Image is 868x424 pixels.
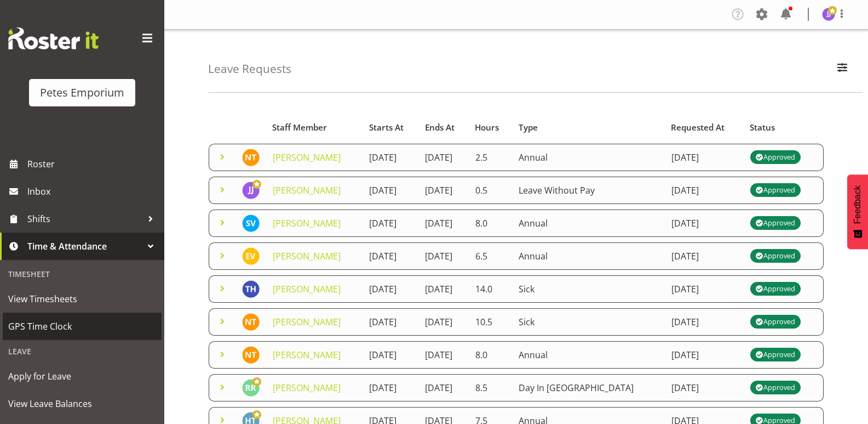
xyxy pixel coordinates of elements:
span: Apply for Leave [8,368,156,385]
td: [DATE] [363,308,418,336]
td: [DATE] [363,275,418,303]
span: View Timesheets [8,291,156,307]
td: [DATE] [665,177,744,204]
span: Shifts [27,211,142,227]
td: Annual [512,210,665,237]
div: Approved [756,250,795,263]
td: 0.5 [469,177,513,204]
td: [DATE] [363,341,418,369]
div: Timesheet [3,263,162,285]
img: sasha-vandervalk6911.jpg [242,214,260,232]
img: Rosterit website logo [8,27,99,49]
td: Annual [512,144,665,171]
a: View Timesheets [3,285,162,313]
td: Sick [512,275,665,303]
a: Apply for Leave [3,363,162,390]
td: [DATE] [418,144,468,171]
span: Type [519,121,538,134]
td: Annual [512,242,665,270]
td: [DATE] [363,144,418,171]
span: GPS Time Clock [8,318,156,335]
td: 8.0 [469,341,513,369]
div: Approved [756,381,795,394]
span: Ends At [425,121,455,134]
a: [PERSON_NAME] [273,382,341,394]
h4: Leave Requests [208,63,291,75]
a: [PERSON_NAME] [273,184,341,196]
td: [DATE] [363,177,418,204]
td: Leave Without Pay [512,177,665,204]
img: nicole-thomson8388.jpg [242,313,260,331]
img: ruth-robertson-taylor722.jpg [242,379,260,397]
a: [PERSON_NAME] [273,151,341,163]
td: [DATE] [418,242,468,270]
td: [DATE] [665,242,744,270]
span: Roster [27,156,159,172]
td: [DATE] [665,308,744,336]
a: View Leave Balances [3,390,162,417]
td: Sick [512,308,665,336]
td: [DATE] [665,144,744,171]
a: GPS Time Clock [3,313,162,340]
td: [DATE] [665,210,744,237]
div: Approved [756,348,795,361]
img: janelle-jonkers702.jpg [822,8,835,21]
a: [PERSON_NAME] [273,217,341,229]
td: [DATE] [418,374,468,402]
span: Feedback [853,185,863,224]
span: Requested At [671,121,725,134]
span: Status [750,121,775,134]
a: [PERSON_NAME] [273,349,341,361]
a: [PERSON_NAME] [273,316,341,328]
button: Filter Employees [831,57,854,81]
td: [DATE] [418,177,468,204]
span: Starts At [369,121,404,134]
div: Leave [3,340,162,363]
div: Approved [756,184,795,197]
td: [DATE] [665,275,744,303]
img: teresa-hawkins9867.jpg [242,280,260,298]
td: [DATE] [418,308,468,336]
a: [PERSON_NAME] [273,250,341,262]
td: [DATE] [363,210,418,237]
div: Petes Emporium [40,84,124,101]
span: Staff Member [272,121,327,134]
td: 8.5 [469,374,513,402]
div: Approved [756,217,795,230]
span: Inbox [27,183,159,200]
a: [PERSON_NAME] [273,283,341,295]
td: Annual [512,341,665,369]
button: Feedback - Show survey [847,174,868,249]
img: nicole-thomson8388.jpg [242,149,260,166]
span: View Leave Balances [8,395,156,412]
td: [DATE] [665,374,744,402]
td: 8.0 [469,210,513,237]
td: [DATE] [418,275,468,303]
img: janelle-jonkers702.jpg [242,182,260,199]
span: Hours [475,121,499,134]
td: Day In [GEOGRAPHIC_DATA] [512,374,665,402]
td: 14.0 [469,275,513,303]
div: Approved [756,151,795,164]
div: Approved [756,315,795,329]
td: [DATE] [665,341,744,369]
td: 6.5 [469,242,513,270]
td: [DATE] [418,210,468,237]
div: Approved [756,282,795,296]
td: [DATE] [363,242,418,270]
span: Time & Attendance [27,238,142,255]
img: nicole-thomson8388.jpg [242,346,260,364]
td: 2.5 [469,144,513,171]
td: [DATE] [363,374,418,402]
td: 10.5 [469,308,513,336]
td: [DATE] [418,341,468,369]
img: eva-vailini10223.jpg [242,247,260,265]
